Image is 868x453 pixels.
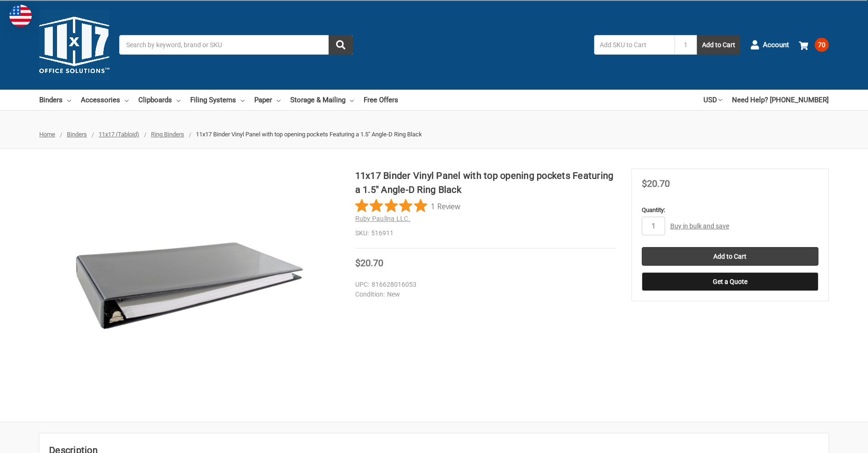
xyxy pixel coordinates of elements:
input: Add to Cart [642,247,818,266]
img: 11x17.com [39,10,109,80]
iframe: Google Customer Reviews [791,428,868,453]
label: Quantity: [642,205,818,215]
a: Home [39,131,55,138]
button: Get a Quote [642,272,818,291]
a: Buy in bulk and save [670,222,729,230]
a: Binders [39,90,71,110]
a: Storage & Mailing [290,90,354,110]
a: USD [703,90,722,110]
span: Account [763,40,789,50]
a: Need Help? [PHONE_NUMBER] [732,90,829,110]
a: 11x17 (Tabloid) [99,131,139,138]
a: Binders [67,131,87,138]
h1: 11x17 Binder Vinyl Panel with top opening pockets Featuring a 1.5" Angle-D Ring Black [355,169,616,197]
a: Ruby Paulina LLC. [355,215,410,222]
span: $20.70 [642,178,670,189]
a: Filing Systems [190,90,244,110]
dd: 516911 [355,228,616,238]
input: Search by keyword, brand or SKU [119,35,353,55]
input: Add SKU to Cart [594,35,674,55]
span: $20.70 [355,257,383,269]
span: 70 [815,38,829,52]
a: Clipboards [138,90,180,110]
dt: UPC: [355,280,369,290]
dd: New [355,290,612,299]
button: Rated 5 out of 5 stars from 1 reviews. Jump to reviews. [355,199,460,213]
a: Free Offers [364,90,398,110]
span: 11x17 Binder Vinyl Panel with top opening pockets Featuring a 1.5" Angle-D Ring Black [196,131,422,138]
img: 11x17 Binder Vinyl Panel with top opening pockets Featuring a 1.5" Angle-D Ring Black [72,239,306,332]
a: Accessories [81,90,129,110]
dt: SKU: [355,228,369,238]
button: Add to Cart [697,35,740,55]
dt: Condition: [355,290,385,299]
img: duty and tax information for United States [9,5,32,27]
a: 70 [799,33,829,57]
span: 1 Review [431,199,460,213]
a: Account [750,33,789,57]
dd: 816628016053 [355,280,612,290]
a: Paper [254,90,280,110]
a: Ring Binders [151,131,184,138]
